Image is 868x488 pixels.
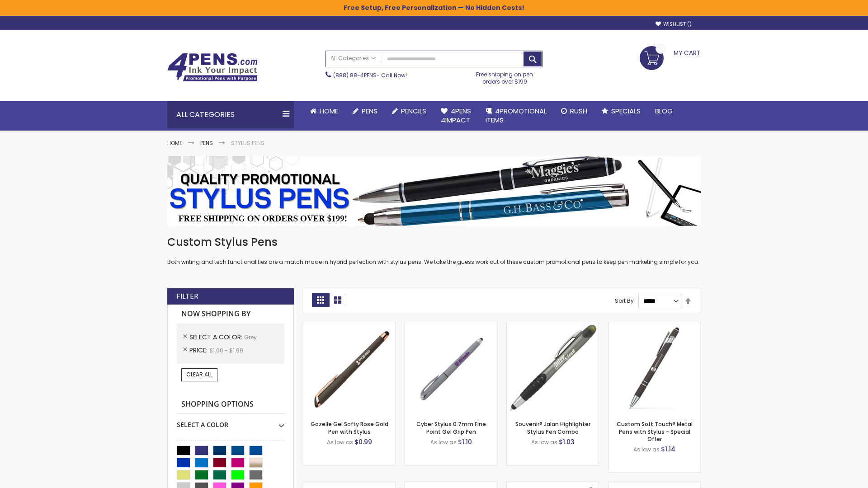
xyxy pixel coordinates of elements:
[181,368,217,381] a: Clear All
[167,101,294,128] div: All Categories
[515,420,590,435] a: Souvenir® Jalan Highlighter Stylus Pen Combo
[648,101,680,121] a: Blog
[320,106,338,116] span: Home
[231,139,264,147] strong: Stylus Pens
[633,446,660,453] span: As low as
[186,371,212,378] span: Clear All
[430,438,457,446] span: As low as
[611,106,641,116] span: Specials
[303,101,345,121] a: Home
[303,322,395,414] img: Gazelle Gel Softy Rose Gold Pen with Stylus-Grey
[362,106,377,116] span: Pens
[167,53,258,82] img: 4Pens Custom Pens and Promotional Products
[177,395,284,414] strong: Shopping Options
[594,101,648,121] a: Specials
[385,101,434,121] a: Pencils
[345,101,385,121] a: Pens
[354,437,372,446] span: $0.99
[177,305,284,324] strong: Now Shopping by
[458,437,472,446] span: $1.10
[405,322,497,329] a: Cyber Stylus 0.7mm Fine Point Gel Grip Pen-Grey
[405,322,497,414] img: Cyber Stylus 0.7mm Fine Point Gel Grip Pen-Grey
[189,333,244,342] span: Select A Color
[609,322,700,329] a: Custom Soft Touch® Metal Pens with Stylus-Grey
[327,438,353,446] span: As low as
[333,71,407,79] span: - Call Now!
[209,347,243,354] span: $1.00 - $1.99
[311,420,388,435] a: Gazelle Gel Softy Rose Gold Pen with Stylus
[200,139,213,147] a: Pens
[167,235,701,249] h1: Custom Stylus Pens
[486,106,547,125] span: 4PROMOTIONAL ITEMS
[312,293,329,307] strong: Grid
[661,445,675,454] span: $1.14
[330,55,376,62] span: All Categories
[416,420,486,435] a: Cyber Stylus 0.7mm Fine Point Gel Grip Pen
[189,346,209,355] span: Price
[244,333,257,341] span: Grey
[441,106,471,125] span: 4Pens 4impact
[333,71,377,79] a: (888) 88-4PENS
[303,322,395,329] a: Gazelle Gel Softy Rose Gold Pen with Stylus-Grey
[401,106,426,116] span: Pencils
[167,235,701,266] div: Both writing and tech functionalities are a match made in hybrid perfection with stylus pens. We ...
[656,21,692,28] a: Wishlist
[559,437,575,446] span: $1.03
[176,291,198,301] strong: Filter
[167,156,701,226] img: Stylus Pens
[609,322,700,414] img: Custom Soft Touch® Metal Pens with Stylus-Grey
[655,106,673,116] span: Blog
[554,101,594,121] a: Rush
[167,139,182,147] a: Home
[570,106,587,116] span: Rush
[326,51,380,66] a: All Categories
[434,101,478,131] a: 4Pens4impact
[531,438,557,446] span: As low as
[507,322,599,414] img: Souvenir® Jalan Highlighter Stylus Pen Combo-Grey
[478,101,554,131] a: 4PROMOTIONALITEMS
[615,297,634,305] label: Sort By
[617,420,693,442] a: Custom Soft Touch® Metal Pens with Stylus - Special Offer
[177,414,284,429] div: Select A Color
[467,67,543,85] div: Free shipping on pen orders over $199
[507,322,599,329] a: Souvenir® Jalan Highlighter Stylus Pen Combo-Grey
